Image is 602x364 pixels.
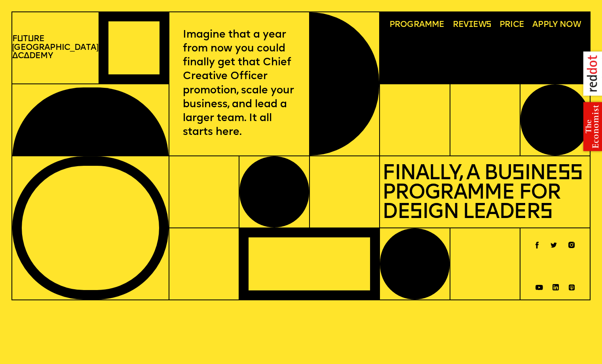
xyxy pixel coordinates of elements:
[553,282,559,288] a: Linkedin
[12,35,99,61] a: Future[GEOGRAPHIC_DATA]Academy
[453,21,491,29] span: Rev ews
[532,21,580,29] span: Apply now
[551,239,557,245] a: Twitter
[569,282,575,288] a: Spotify
[389,21,444,29] span: Programme
[28,35,34,43] span: u
[17,35,23,43] span: u
[499,21,524,29] span: Price
[536,282,543,287] a: Youtube
[568,239,575,246] a: Instagram
[577,45,602,102] img: reddot
[183,28,296,139] p: Imagine that a year from now you could finally get that Chief Creative Officer promotion, scale y...
[12,52,18,60] span: A
[577,99,602,155] img: the economist
[12,35,99,61] p: F t re [GEOGRAPHIC_DATA] c demy
[536,239,539,246] a: Facebook
[469,21,473,29] span: i
[382,161,587,222] p: Finally, a Business Programme for Design Leaders
[24,52,29,60] span: a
